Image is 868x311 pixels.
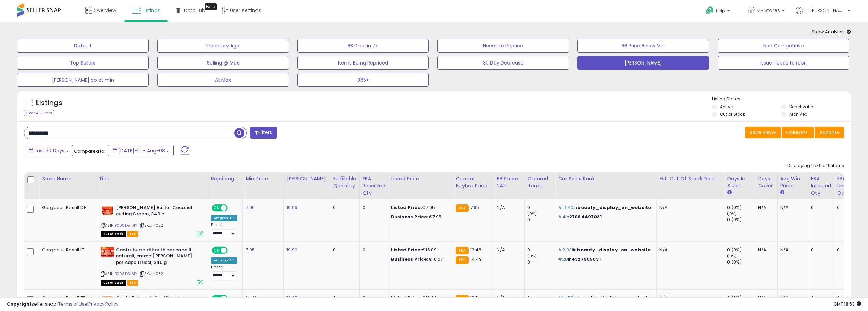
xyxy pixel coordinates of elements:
button: Last 30 Days [25,145,73,156]
span: #4 [558,214,565,220]
span: beauty_display_on_website [577,204,651,211]
p: N/A [659,204,719,211]
div: 0 (0%) [727,259,755,265]
small: (0%) [727,211,737,216]
button: Filters [250,127,277,139]
div: 0 [527,204,555,211]
span: Last 30 Days [35,147,64,154]
a: B008D5I61Y [115,271,138,277]
span: #28 [558,256,568,263]
div: Amazon AI * [211,257,238,264]
div: seller snap | | [7,301,118,308]
div: 0 (0%) [727,247,755,253]
a: Hi [PERSON_NAME] [796,7,850,22]
p: in [558,204,651,211]
span: #1,640 [558,204,573,211]
div: 0 [333,204,354,211]
div: Avg Win Price [780,175,805,189]
small: Avg Win Price. [780,189,784,196]
div: Amazon AI * [211,215,238,221]
span: FBA [127,280,139,286]
a: 19.99 [286,246,297,253]
b: [PERSON_NAME] Butter Coconut curling Cream, 340 g [116,204,199,219]
b: Listed Price: [391,246,422,253]
span: | SKU: 4032 [138,223,163,228]
div: Preset: [211,265,238,280]
button: Columns [782,127,814,138]
span: [DATE]-10 - Aug-08 [118,147,165,154]
b: Business Price: [391,256,428,263]
p: in [558,256,651,263]
div: Current Buybox Price [456,175,491,189]
span: #2,031 [558,246,573,253]
span: DataHub [184,7,205,14]
div: €16.07 [391,256,447,263]
div: [PERSON_NAME] [286,175,327,182]
img: 41OvbtUl4BL._SL40_.jpg [101,204,114,216]
button: Items Being Repriced [297,56,429,70]
a: B008D5I61Y [115,223,138,228]
div: Gorgeous Result DE [42,204,91,211]
span: ON [212,247,221,253]
small: FBA [456,204,468,212]
span: Listings [143,7,160,14]
a: Terms of Use [58,301,87,307]
button: [PERSON_NAME] [577,56,709,70]
img: 41sF+8qhKtL._SL40_.jpg [101,247,114,257]
div: ASIN: [101,247,203,285]
div: Est. Out Of Stock Date [659,175,721,182]
div: Listed Price [391,175,450,182]
label: Deactivated [789,104,815,110]
a: Help [701,1,737,22]
button: BB Drop in 7d [297,39,429,53]
div: N/A [758,204,772,211]
div: 0 [527,259,555,265]
span: Show Analytics [812,29,851,35]
span: 14.49 [470,256,482,263]
p: in [558,247,651,253]
label: Out of Stock [720,111,745,117]
span: All listings that are currently out of stock and unavailable for purchase on Amazon [101,280,126,286]
div: Gorgeous Result IT [42,247,91,253]
div: FBA inbound Qty [811,175,832,197]
strong: Copyright [7,301,32,307]
div: 0 [363,204,383,211]
p: in [558,214,651,220]
button: Default [17,39,149,53]
div: N/A [497,247,519,253]
span: Compared to: [74,148,105,154]
b: Business Price: [391,214,428,220]
p: Listing States: [712,96,851,102]
div: Displaying 1 to 9 of 9 items [787,162,844,169]
span: 2025-09-8 18:53 GMT [834,301,861,307]
small: Days In Stock. [727,189,731,196]
button: Non Competitive [718,39,849,53]
div: Store Name [42,175,93,182]
button: Inventory Age [157,39,289,53]
small: FBA [456,247,468,254]
button: Needs to Reprice [437,39,569,53]
div: Preset: [211,223,238,238]
span: 7.95 [470,204,480,211]
div: Days Cover [758,175,774,189]
button: [PERSON_NAME] bb at min [17,73,149,87]
i: Get Help [706,6,714,15]
button: 365+ [297,73,429,87]
div: FBA Reserved Qty [363,175,385,197]
div: Days In Stock [727,175,752,189]
div: 0 [527,217,555,223]
div: €16.09 [391,247,447,253]
div: 0 [837,247,860,253]
span: OFF [226,205,237,211]
div: N/A [780,247,803,253]
span: ON [212,205,221,211]
span: 27064497031 [569,214,602,220]
div: 0 [527,247,555,253]
span: | SKU: 4032 [138,271,163,277]
button: Top Sellers [17,56,149,70]
div: N/A [780,204,803,211]
span: 4327905031 [572,256,601,263]
a: 7.95 [246,204,255,211]
div: Ordered Items [527,175,552,189]
div: 0 [811,204,829,211]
